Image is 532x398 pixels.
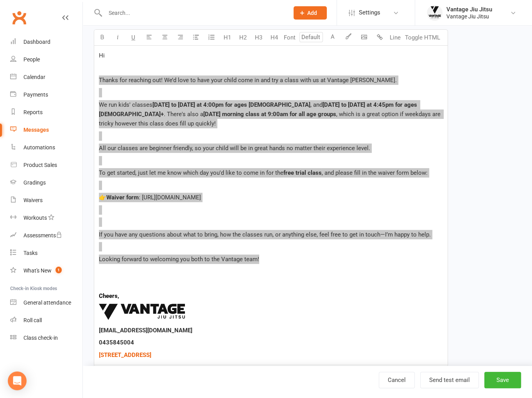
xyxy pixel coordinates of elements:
[23,56,40,63] div: People
[125,30,141,45] button: U
[10,104,82,121] a: Reports
[164,111,203,118] span: . There's also a
[387,30,403,45] button: Line
[251,30,266,45] button: H3
[9,8,29,27] a: Clubworx
[23,317,42,323] div: Roll call
[403,30,442,45] button: Toggle HTML
[23,91,48,98] div: Payments
[23,127,49,133] div: Messages
[23,232,62,238] div: Assessments
[322,169,428,176] span: , and please fill in the waiver form below:
[10,139,82,156] a: Automations
[10,227,82,244] a: Assessments
[99,52,105,59] span: Hi
[23,179,46,186] div: Gradings
[235,30,251,45] button: H2
[294,6,327,20] button: Add
[99,231,431,238] span: If you have any questions about what to bring, how the classes run, or anything else, feel free t...
[23,250,38,256] div: Tasks
[484,372,521,388] button: Save
[10,68,82,86] a: Calendar
[10,174,82,192] a: Gradings
[446,13,492,20] div: Vantage Jiu Jitsu
[219,30,235,45] button: H1
[299,32,323,42] input: Default
[99,169,283,176] span: To get started, just let me know which day you'd like to come in for the
[203,111,336,118] span: [DATE] morning class at 9:00am for all age groups
[10,329,82,347] a: Class kiosk mode
[23,215,47,221] div: Workouts
[23,162,57,168] div: Product Sales
[99,145,370,152] span: All our classes are beginner friendly, so your child will be in great hands no matter their exper...
[379,372,415,388] a: Cancel
[10,156,82,174] a: Product Sales
[10,244,82,262] a: Tasks
[99,256,259,263] span: Looking forward to welcoming you both to the Vantage team!
[310,101,322,108] span: , and
[23,74,45,80] div: Calendar
[23,109,43,115] div: Reports
[131,34,135,41] span: U
[10,262,82,280] a: What's New1
[283,169,322,176] span: free trial class
[99,292,119,299] span: Cheers,
[8,371,27,390] div: Open Intercom Messenger
[359,4,380,22] span: Settings
[99,101,152,108] span: We run kids' classes
[99,351,151,359] span: [STREET_ADDRESS]
[307,10,317,16] span: Add
[152,101,310,108] span: [DATE] to [DATE] at 4:00pm for ages [DEMOGRAPHIC_DATA]
[10,33,82,51] a: Dashboard
[282,30,297,45] button: Font
[99,77,397,84] span: Thanks for reaching out! We’d love to have your child come in and try a class with us at Vantage ...
[10,51,82,68] a: People
[99,194,106,201] span: 👉
[106,194,139,201] span: Waiver form
[23,299,71,306] div: General attendance
[10,192,82,209] a: Waivers
[23,197,43,203] div: Waivers
[23,267,52,274] div: What's New
[139,194,201,201] span: : [URL][DOMAIN_NAME]
[23,144,55,151] div: Automations
[10,294,82,312] a: General attendance kiosk mode
[103,7,283,18] input: Search...
[99,339,134,346] span: 0435845004
[10,209,82,227] a: Workouts
[23,335,58,341] div: Class check-in
[420,372,479,388] button: Send test email
[99,327,192,334] span: ​[EMAIL_ADDRESS][DOMAIN_NAME]
[56,267,62,273] span: 1
[10,86,82,104] a: Payments
[427,5,442,21] img: thumb_image1666673915.png
[10,312,82,329] a: Roll call
[446,6,492,13] div: Vantage Jiu Jitsu
[99,304,185,320] img: 0d0c7d41-d1da-4850-a800-b0f0e5c7f2f8.png
[10,121,82,139] a: Messages
[23,39,50,45] div: Dashboard
[266,30,282,45] button: H4
[325,30,340,45] button: A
